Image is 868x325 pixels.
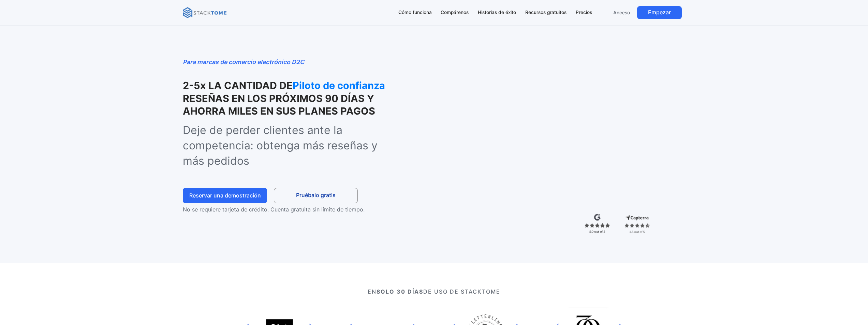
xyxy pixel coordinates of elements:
[637,6,682,19] a: Empezar
[293,79,385,91] font: Piloto de confianza
[183,188,267,203] a: Reservar una demostración
[475,5,519,20] a: Historias de éxito
[189,192,261,199] font: Reservar una demostración
[296,192,336,198] font: Pruébalo gratis
[423,288,500,295] font: DE USO DE STACKTOME
[648,9,671,16] font: Empezar
[438,5,472,20] a: Compárenos
[441,10,469,15] font: Compárenos
[395,5,435,20] a: Cómo funciona
[525,10,567,15] font: Recursos gratuitos
[377,288,423,295] font: SOLO 30 DÍAS
[183,92,375,117] font: RESEÑAS EN LOS PRÓXIMOS 90 DÍAS Y AHORRA MILES EN SUS PLANES PAGOS
[572,5,595,20] a: Precios
[183,79,293,91] font: 2-5x LA CANTIDAD DE
[613,10,630,15] font: Acceso
[398,10,432,15] font: Cómo funciona
[368,288,377,295] font: EN
[413,57,685,210] iframe: StackTome- product_demo 07.24 - Velocidad 1,3x (1080p)
[183,206,365,213] font: No se requiere tarjeta de crédito. Cuenta gratuita sin límite de tiempo.
[183,123,378,167] font: Deje de perder clientes ante la competencia: obtenga más reseñas y más pedidos
[522,5,570,20] a: Recursos gratuitos
[609,6,634,19] a: Acceso
[478,10,516,15] font: Historias de éxito
[183,58,304,65] font: Para marcas de comercio electrónico D2C
[576,10,592,15] font: Precios
[274,188,358,203] a: Pruébalo gratis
